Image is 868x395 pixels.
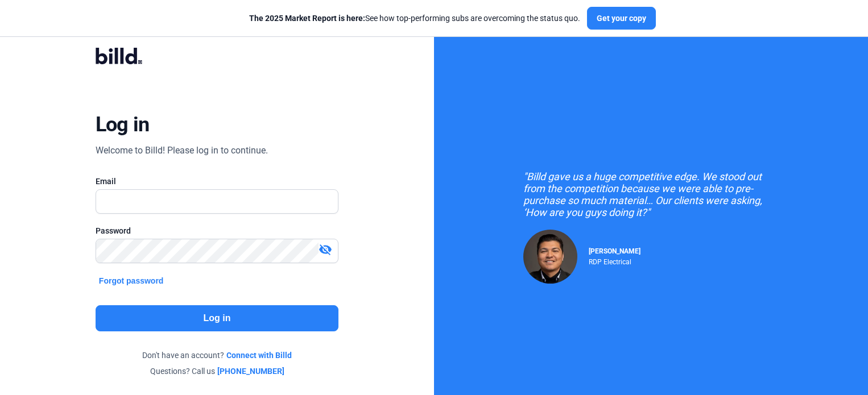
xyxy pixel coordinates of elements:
[96,225,338,236] div: Password
[96,350,338,361] div: Don't have an account?
[523,171,779,218] div: "Billd gave us a huge competitive edge. We stood out from the competition because we were able to...
[249,13,580,24] div: See how top-performing subs are overcoming the status quo.
[96,176,338,187] div: Email
[226,350,292,361] a: Connect with Billd
[589,247,640,255] span: [PERSON_NAME]
[587,7,656,30] button: Get your copy
[96,365,338,377] div: Questions? Call us
[249,14,365,23] span: The 2025 Market Report is here:
[589,255,640,266] div: RDP Electrical
[319,243,332,256] mat-icon: visibility_off
[96,275,167,287] button: Forgot password
[96,112,150,137] div: Log in
[96,305,338,331] button: Log in
[523,230,577,284] img: Raul Pacheco
[96,144,268,157] div: Welcome to Billd! Please log in to continue.
[217,365,284,377] a: [PHONE_NUMBER]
